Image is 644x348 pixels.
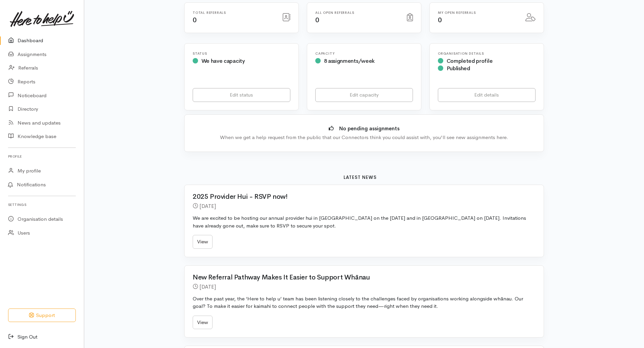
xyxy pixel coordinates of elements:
[199,203,216,210] time: [DATE]
[193,193,527,200] h2: 2025 Provider Hui - RSVP now!
[324,57,375,64] span: 8 assignments/week
[438,88,536,102] a: Edit details
[315,16,319,24] span: 0
[193,214,536,230] p: We are excited to be hosting our annual provider hui in [GEOGRAPHIC_DATA] on the [DATE] and in [G...
[195,134,534,141] div: When we get a help request from the public that our Connectors think you could assist with, you'l...
[193,88,290,102] a: Edit status
[339,125,399,132] b: No pending assignments
[193,11,274,15] h6: Total referrals
[201,57,245,64] span: We have capacity
[315,88,413,102] a: Edit capacity
[438,16,442,24] span: 0
[193,274,527,281] h2: New Referral Pathway Makes It Easier to Support Whānau
[8,309,76,322] button: Support
[193,52,290,55] h6: Status
[315,52,413,55] h6: Capacity
[447,65,470,72] span: Published
[8,152,76,161] h6: Profile
[193,16,197,24] span: 0
[193,235,213,249] a: View
[193,295,536,310] p: Over the past year, the ‘Here to help u’ team has been listening closely to the challenges faced ...
[315,11,399,15] h6: All open referrals
[193,316,213,329] a: View
[438,52,536,55] h6: Organisation Details
[447,57,493,64] span: Completed profile
[344,175,377,180] b: Latest news
[8,200,76,209] h6: Settings
[438,11,517,15] h6: My open referrals
[199,283,216,290] time: [DATE]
